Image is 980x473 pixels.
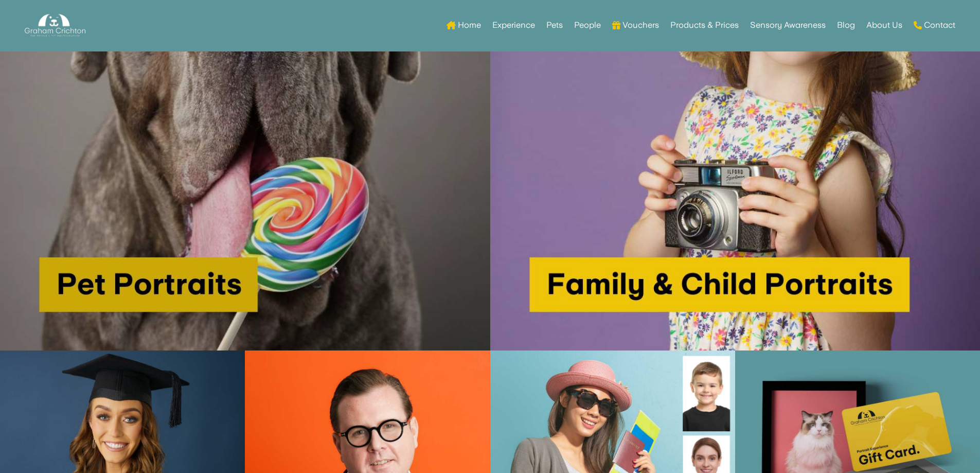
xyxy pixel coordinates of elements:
a: Experience [492,5,535,45]
a: Sensory Awareness [750,5,826,45]
a: Home [447,5,481,45]
a: Products & Prices [670,5,739,45]
a: About Us [866,5,902,45]
a: Vouchers [612,5,659,45]
a: Blog [837,5,855,45]
a: Pets [546,5,563,45]
a: Contact [914,5,955,45]
img: Graham Crichton Photography Logo - Graham Crichton - Belfast Family & Pet Photography Studio [25,11,85,40]
a: People [574,5,601,45]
